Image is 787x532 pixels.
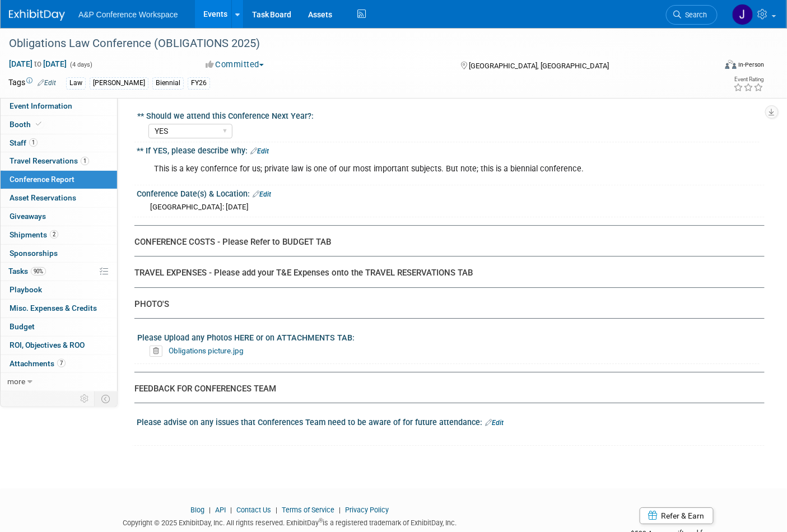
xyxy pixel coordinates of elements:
[10,340,85,349] span: ROI, Objectives & ROO
[10,322,35,331] span: Budget
[50,230,58,239] span: 2
[734,77,764,82] div: Event Rating
[10,230,58,239] span: Shipments
[10,101,72,110] span: Event Information
[8,77,56,90] td: Tags
[253,190,271,198] a: Edit
[5,34,700,54] div: Obligations Law Conference (OBLIGATIONS 2025)
[69,61,92,68] span: (4 days)
[137,414,765,428] div: Please advise on any issues that Conferences Team need to be aware of for future attendance:
[36,121,41,127] i: Booth reservation complete
[7,377,25,386] span: more
[10,212,46,221] span: Giveaways
[134,298,756,310] div: PHOTO'S
[1,245,117,263] a: Sponsorships
[150,202,756,213] div: [GEOGRAPHIC_DATA]: [DATE]
[640,507,714,524] a: Refer & Earn
[137,185,765,200] div: Conference Date(s) & Location:
[134,236,756,248] div: CONFERENCE COSTS - Please Refer to BUDGET TAB
[469,62,609,70] span: [GEOGRAPHIC_DATA], [GEOGRAPHIC_DATA]
[273,506,281,514] span: |
[146,158,643,180] div: This is a key confernce for us; private law is one of our most important subjects. But note; this...
[78,10,178,19] span: A&P Conference Workspace
[1,171,117,189] a: Conference Report
[31,267,46,276] span: 90%
[188,77,210,89] div: FY26
[216,506,226,514] a: API
[137,329,760,343] div: Please Upload any Photos HERE or on ATTACHMENTS TAB:
[202,59,268,71] button: Committed
[1,318,117,336] a: Budget
[8,59,67,69] span: [DATE] [DATE]
[666,5,718,25] a: Search
[1,355,117,373] a: Attachments7
[1,208,117,226] a: Giveaways
[1,263,117,281] a: Tasks90%
[10,249,58,258] span: Sponsorships
[282,506,335,514] a: Terms of Service
[152,77,184,89] div: Biennial
[95,391,118,406] td: Toggle Event Tabs
[8,267,46,276] span: Tasks
[1,373,117,391] a: more
[10,120,44,129] span: Booth
[1,337,117,354] a: ROI, Objectives & ROO
[75,391,95,406] td: Personalize Event Tab Strip
[134,267,756,279] div: TRAVEL EXPENSES - Please add your T&E Expenses onto the TRAVEL RESERVATIONS TAB
[681,11,707,19] span: Search
[1,97,117,115] a: Event Information
[337,506,344,514] span: |
[191,506,205,514] a: Blog
[346,506,389,514] a: Privacy Policy
[250,147,269,155] a: Edit
[9,10,65,21] img: ExhibitDay
[134,383,756,395] div: FEEDBACK FOR CONFERENCES TEAM
[66,77,86,89] div: Law
[237,506,272,514] a: Contact Us
[32,59,43,68] span: to
[738,60,765,69] div: In-Person
[137,108,760,122] div: ** Should we attend this Conference Next Year?:
[228,506,235,514] span: |
[1,134,117,152] a: Staff1
[29,138,38,147] span: 1
[81,157,89,165] span: 1
[150,347,167,355] a: Delete attachment?
[1,300,117,318] a: Misc. Expenses & Credits
[1,189,117,207] a: Asset Reservations
[653,58,765,75] div: Event Format
[1,116,117,134] a: Booth
[137,142,765,157] div: ** If YES, please describe why:
[169,346,244,355] a: Obligations picture.jpg
[10,156,89,165] span: Travel Reservations
[207,506,214,514] span: |
[732,4,753,25] img: Jennifer Howell
[1,152,117,170] a: Travel Reservations1
[10,138,38,147] span: Staff
[10,175,74,184] span: Conference Report
[8,515,571,528] div: Copyright © 2025 ExhibitDay, Inc. All rights reserved. ExhibitDay is a registered trademark of Ex...
[725,60,737,69] img: Format-Inperson.png
[90,77,148,89] div: [PERSON_NAME]
[38,79,56,87] a: Edit
[485,419,504,427] a: Edit
[1,226,117,244] a: Shipments2
[57,359,66,367] span: 7
[319,517,323,524] sup: ®
[10,193,76,202] span: Asset Reservations
[10,285,42,294] span: Playbook
[10,359,66,368] span: Attachments
[1,281,117,299] a: Playbook
[10,304,97,312] span: Misc. Expenses & Credits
